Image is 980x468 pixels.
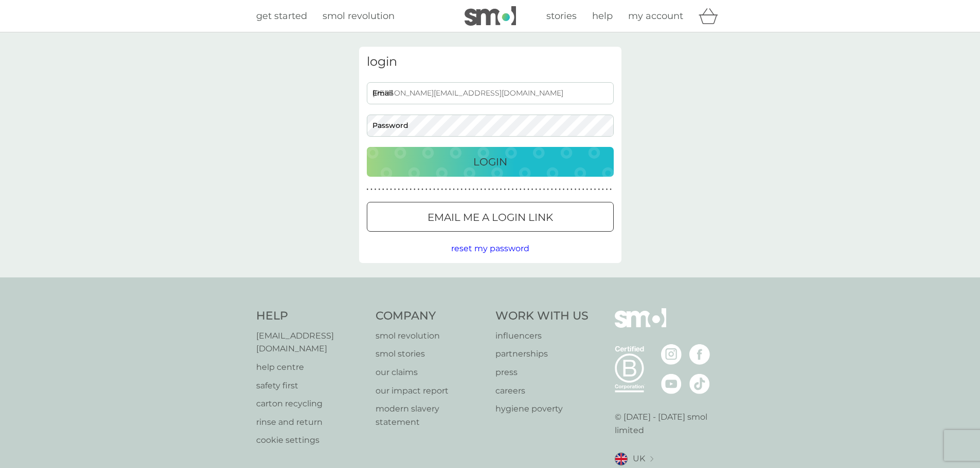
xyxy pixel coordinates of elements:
[495,384,589,398] p: careers
[256,379,366,392] a: safety first
[546,9,577,24] a: stories
[256,329,366,355] a: [EMAIL_ADDRESS][DOMAIN_NAME]
[376,402,485,428] a: modern slavery statement
[515,187,518,192] p: ●
[628,10,683,22] span: my account
[520,187,522,192] p: ●
[539,187,541,192] p: ●
[461,187,463,192] p: ●
[414,187,416,192] p: ●
[495,366,589,379] a: press
[376,308,485,324] h4: Company
[256,9,307,24] a: get started
[256,397,366,410] a: carton recycling
[323,9,395,24] a: smol revolution
[451,244,529,253] span: reset my password
[430,187,432,192] p: ●
[615,308,666,343] img: smol
[398,187,400,192] p: ●
[445,187,447,192] p: ●
[402,187,404,192] p: ●
[504,187,506,192] p: ●
[610,187,612,192] p: ●
[699,6,724,26] div: basket
[512,187,514,192] p: ●
[555,187,557,192] p: ●
[543,187,545,192] p: ●
[661,373,682,394] img: visit the smol Youtube page
[367,202,614,232] button: Email me a login link
[394,187,396,192] p: ●
[256,434,366,447] p: cookie settings
[256,10,307,22] span: get started
[457,187,459,192] p: ●
[615,410,724,437] p: © [DATE] - [DATE] smol limited
[484,187,486,192] p: ●
[602,187,604,192] p: ●
[425,187,427,192] p: ●
[508,187,510,192] p: ●
[256,361,366,374] p: help centre
[575,187,577,192] p: ●
[433,187,435,192] p: ●
[492,187,494,192] p: ●
[451,242,529,255] button: reset my password
[582,187,584,192] p: ●
[376,366,485,379] a: our claims
[465,6,516,26] img: smol
[367,147,614,177] button: Login
[488,187,490,192] p: ●
[441,187,443,192] p: ●
[376,384,485,398] a: our impact report
[495,347,589,361] a: partnerships
[615,453,628,465] img: UK flag
[495,308,589,324] h4: Work With Us
[376,347,485,361] a: smol stories
[496,187,498,192] p: ●
[323,10,395,22] span: smol revolution
[495,402,589,416] a: hygiene poverty
[571,187,573,192] p: ●
[256,416,366,429] a: rinse and return
[559,187,561,192] p: ●
[590,187,592,192] p: ●
[650,456,653,462] img: select a new location
[633,452,645,465] span: UK
[473,154,507,170] p: Login
[524,187,526,192] p: ●
[453,187,455,192] p: ●
[367,54,614,69] h3: login
[472,187,474,192] p: ●
[480,187,483,192] p: ●
[427,209,553,226] p: Email me a login link
[437,187,439,192] p: ●
[370,187,372,192] p: ●
[386,187,388,192] p: ●
[546,10,577,22] span: stories
[606,187,608,192] p: ●
[378,187,380,192] p: ●
[418,187,420,192] p: ●
[495,329,589,343] a: influencers
[566,187,568,192] p: ●
[592,10,613,22] span: help
[527,187,529,192] p: ●
[661,344,682,365] img: visit the smol Instagram page
[409,187,412,192] p: ●
[256,308,366,324] h4: Help
[500,187,502,192] p: ●
[476,187,478,192] p: ●
[578,187,580,192] p: ●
